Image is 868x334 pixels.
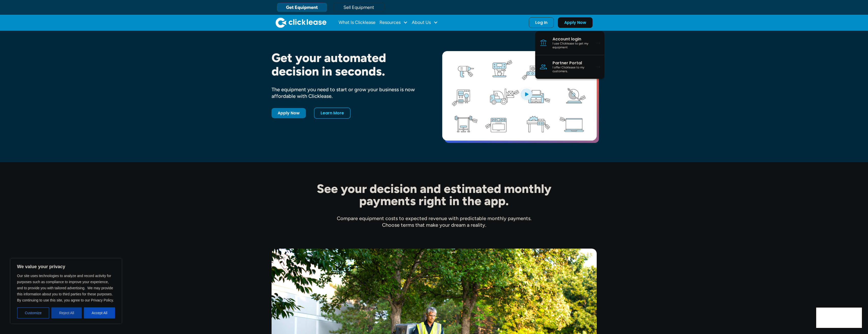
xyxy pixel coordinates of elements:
img: Person icon [539,63,547,71]
div: About Us [412,18,438,28]
img: arrow [596,66,600,68]
div: The equipment you need to start or grow your business is now affordable with Clicklease. [272,86,426,99]
div: We value your privacy [10,258,122,324]
div: I use Clicklease to get my equipment [553,42,591,50]
div: Resources [380,18,408,28]
button: Reject All [51,307,82,318]
a: Partner PortalI offer Clicklease to my customers. [535,55,604,79]
p: We value your privacy [17,264,115,270]
a: What Is Clicklease [339,18,375,28]
div: Log In [535,20,547,25]
h2: See your decision and estimated monthly payments right in the app. [292,183,576,207]
div: Partner Portal [553,60,591,66]
h1: Get your automated decision in seconds. [272,51,426,78]
a: Account loginI use Clicklease to get my equipment [535,31,604,55]
button: Customize [17,307,49,318]
img: Clicklease logo [276,18,326,28]
a: Sell Equipment [334,3,384,12]
a: open lightbox [442,51,597,141]
a: Apply Now [272,108,306,118]
button: Accept All [84,307,115,318]
a: Learn More [314,108,351,119]
span: Our site uses technologies to analyze and record activity for purposes such as compliance to impr... [17,274,114,302]
div: Compare equipment costs to expected revenue with predictable monthly payments. Choose terms that ... [272,215,597,228]
img: Bank icon [539,39,547,47]
img: Blue play button logo on a light blue circular background [519,87,533,101]
div: I offer Clicklease to my customers. [553,66,591,73]
nav: Log In [535,31,604,79]
a: Get Equipment [277,3,327,12]
a: home [276,18,326,28]
a: Apply Now [558,17,593,28]
div: Account login [553,37,591,42]
img: arrow [596,42,600,44]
